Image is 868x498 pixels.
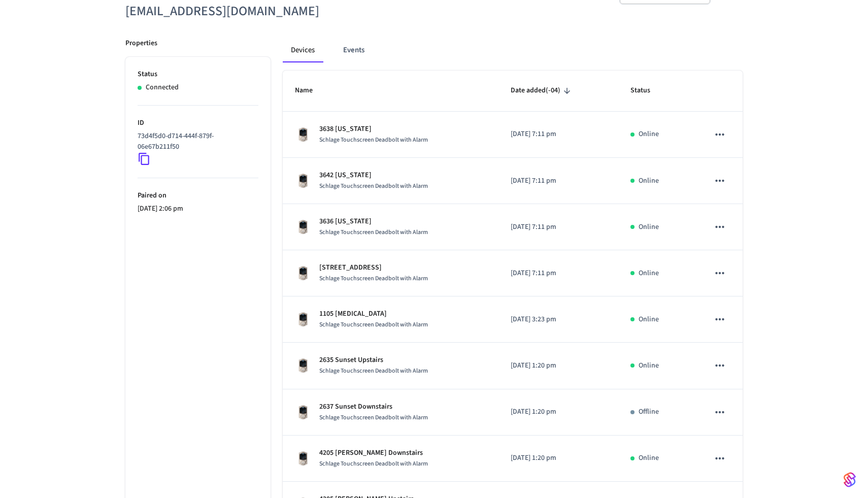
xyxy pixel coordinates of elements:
p: 2637 Sunset Downstairs [319,402,428,412]
p: [DATE] 3:23 pm [511,314,606,325]
p: [DATE] 7:11 pm [511,176,606,186]
div: connected account tabs [283,38,743,62]
p: Online [639,314,659,325]
p: [DATE] 1:20 pm [511,407,606,417]
img: SeamLogoGradient.69752ec5.svg [844,472,856,488]
span: Schlage Touchscreen Deadbolt with Alarm [319,182,428,190]
p: [DATE] 7:11 pm [511,268,606,279]
span: Name [295,83,326,98]
p: Online [639,360,659,371]
span: Schlage Touchscreen Deadbolt with Alarm [319,367,428,375]
img: Schlage Sense Smart Deadbolt with Camelot Trim, Front [295,265,311,281]
p: Paired on [138,190,258,201]
p: Online [639,176,659,186]
p: 2635 Sunset Upstairs [319,355,428,366]
span: Schlage Touchscreen Deadbolt with Alarm [319,459,428,468]
img: Schlage Sense Smart Deadbolt with Camelot Trim, Front [295,357,311,374]
span: Schlage Touchscreen Deadbolt with Alarm [319,320,428,329]
p: Online [639,222,659,233]
p: 4205 [PERSON_NAME] Downstairs [319,448,428,458]
p: 3636 [US_STATE] [319,216,428,227]
span: Schlage Touchscreen Deadbolt with Alarm [319,274,428,283]
p: Offline [639,407,659,417]
p: Online [639,129,659,140]
p: [DATE] 2:06 pm [138,204,258,214]
span: Schlage Touchscreen Deadbolt with Alarm [319,413,428,422]
h6: [EMAIL_ADDRESS][DOMAIN_NAME] [125,1,428,22]
p: [STREET_ADDRESS] [319,262,428,273]
p: ID [138,118,258,128]
button: Devices [283,38,323,62]
p: Online [639,453,659,463]
span: Schlage Touchscreen Deadbolt with Alarm [319,228,428,237]
p: [DATE] 7:11 pm [511,222,606,233]
img: Schlage Sense Smart Deadbolt with Camelot Trim, Front [295,450,311,467]
p: Connected [146,82,179,93]
p: [DATE] 7:11 pm [511,129,606,140]
p: Properties [125,38,157,49]
button: Events [335,38,373,62]
span: Schlage Touchscreen Deadbolt with Alarm [319,136,428,144]
p: [DATE] 1:20 pm [511,360,606,371]
img: Schlage Sense Smart Deadbolt with Camelot Trim, Front [295,126,311,143]
p: 3642 [US_STATE] [319,170,428,181]
p: Online [639,268,659,279]
img: Schlage Sense Smart Deadbolt with Camelot Trim, Front [295,219,311,235]
img: Schlage Sense Smart Deadbolt with Camelot Trim, Front [295,311,311,327]
span: Status [630,83,663,98]
p: 73d4f5d0-d714-444f-879f-06e67b211f50 [138,131,254,152]
img: Schlage Sense Smart Deadbolt with Camelot Trim, Front [295,404,311,420]
p: 3638 [US_STATE] [319,124,428,135]
p: 1105 [MEDICAL_DATA] [319,309,428,319]
img: Schlage Sense Smart Deadbolt with Camelot Trim, Front [295,173,311,189]
p: [DATE] 1:20 pm [511,453,606,463]
span: Date added(-04) [511,83,574,98]
p: Status [138,69,258,80]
